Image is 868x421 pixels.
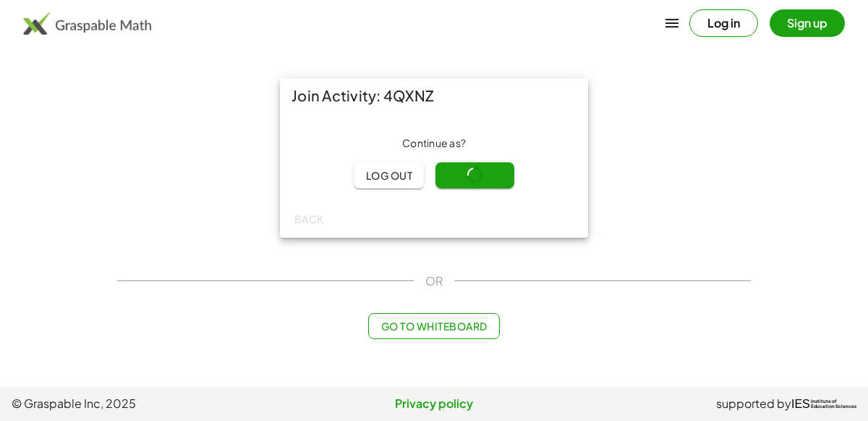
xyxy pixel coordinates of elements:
button: Log out [354,162,424,188]
span: OR [425,272,443,290]
span: Go to Whiteboard [380,320,487,333]
div: Continue as ? [292,136,576,151]
span: IES [791,397,810,411]
a: Privacy policy [293,395,574,412]
span: supported by [716,395,791,412]
button: Go to Whiteboard [368,313,499,339]
div: Join Activity: 4QXNZ [280,78,588,113]
span: © Graspable Inc, 2025 [12,395,293,412]
span: Institute of Education Sciences [811,399,856,409]
button: Sign up [770,9,845,37]
button: Log in [689,9,758,37]
a: IESInstitute ofEducation Sciences [791,395,856,412]
span: Log out [365,169,412,182]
